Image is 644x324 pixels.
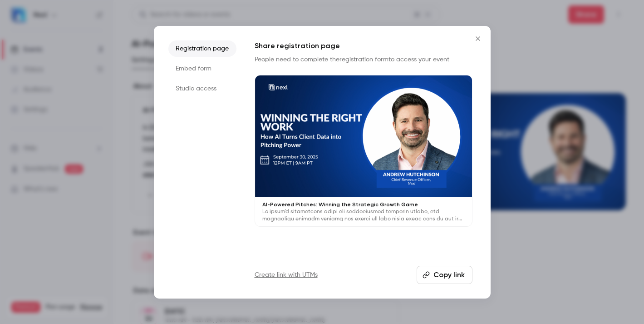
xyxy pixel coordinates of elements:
button: Copy link [417,266,472,284]
p: AI-Powered Pitches: Winning the Strategic Growth Game [262,201,465,208]
p: Lo ipsum’d sitametcons adipi eli seddoeiusmod temporin utlabo, etd magnaaliqu enimadm veniamq nos... [262,208,465,223]
a: registration form [339,56,388,63]
button: Close [469,30,487,48]
li: Embed form [168,60,236,77]
li: Registration page [168,40,236,57]
h1: Share registration page [255,40,472,51]
a: Create link with UTMs [255,270,318,279]
p: People need to complete the to access your event [255,55,472,64]
a: AI-Powered Pitches: Winning the Strategic Growth GameLo ipsum’d sitametcons adipi eli seddoeiusmo... [255,75,472,227]
li: Studio access [168,80,236,97]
